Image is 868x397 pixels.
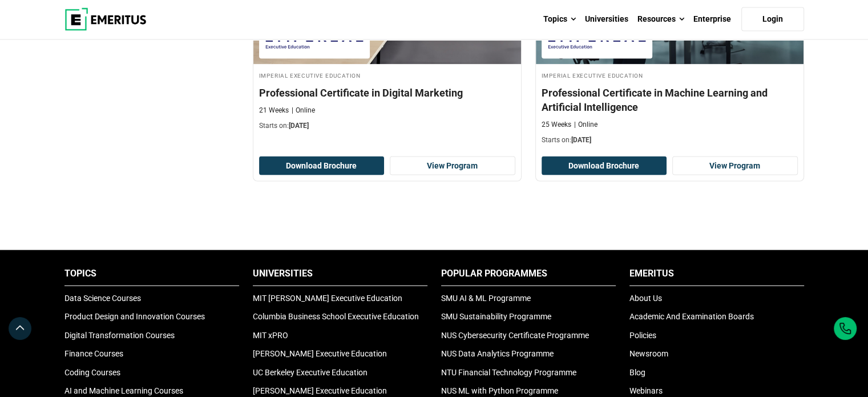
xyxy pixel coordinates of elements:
button: Download Brochure [542,157,667,176]
p: Online [574,120,597,130]
p: Starts on: [542,135,798,145]
a: Blog [629,368,645,377]
a: NUS Cybersecurity Certificate Programme [441,331,589,340]
p: 25 Weeks [542,120,571,130]
h4: Imperial Executive Education [259,70,515,80]
a: Academic And Examination Boards [629,312,754,321]
a: View Program [672,157,798,176]
a: About Us [629,294,662,303]
p: Starts on: [259,121,515,131]
h4: Imperial Executive Education [542,70,798,80]
a: View Program [390,157,515,176]
h4: Professional Certificate in Digital Marketing [259,86,515,100]
a: Coding Courses [64,368,120,377]
a: NUS ML with Python Programme [441,386,558,395]
a: MIT xPRO [253,331,288,340]
span: [DATE] [289,122,309,130]
h4: Professional Certificate in Machine Learning and Artificial Intelligence [542,86,798,114]
a: Product Design and Innovation Courses [64,312,205,321]
a: [PERSON_NAME] Executive Education [253,349,387,358]
button: Download Brochure [259,157,385,176]
a: SMU AI & ML Programme [441,294,531,303]
a: NTU Financial Technology Programme [441,368,576,377]
a: Policies [629,331,656,340]
a: SMU Sustainability Programme [441,312,551,321]
a: UC Berkeley Executive Education [253,368,368,377]
a: Newsroom [629,349,668,358]
a: AI and Machine Learning Courses [64,386,183,395]
a: [PERSON_NAME] Executive Education [253,386,387,395]
a: NUS Data Analytics Programme [441,349,554,358]
p: Online [292,106,315,115]
img: Imperial Executive Education [265,27,364,53]
p: 21 Weeks [259,106,289,115]
a: Login [741,7,804,31]
span: [DATE] [571,136,591,144]
a: MIT [PERSON_NAME] Executive Education [253,294,402,303]
a: Digital Transformation Courses [64,331,175,340]
a: Finance Courses [64,349,123,358]
a: Columbia Business School Executive Education [253,312,419,321]
a: Data Science Courses [64,294,141,303]
a: Webinars [629,386,663,395]
img: Imperial Executive Education [547,27,647,53]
